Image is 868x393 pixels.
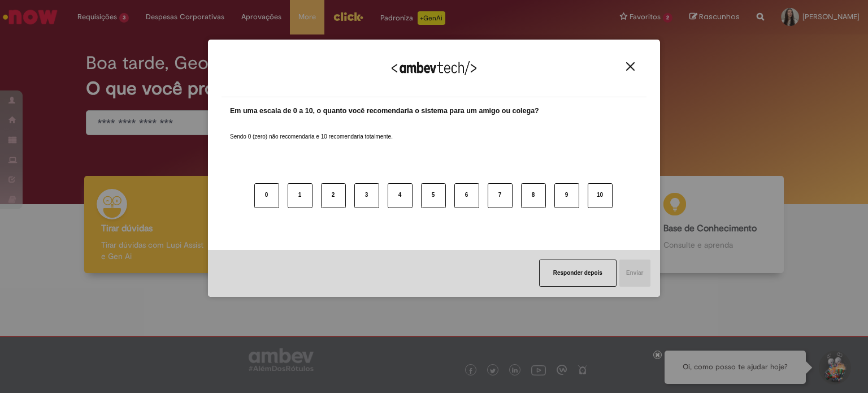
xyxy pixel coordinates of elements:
button: 10 [588,183,613,208]
button: 5 [421,183,446,208]
label: Em uma escala de 0 a 10, o quanto você recomendaria o sistema para um amigo ou colega? [230,106,539,116]
label: Sendo 0 (zero) não recomendaria e 10 recomendaria totalmente. [230,119,393,141]
button: 3 [354,183,379,208]
button: 7 [488,183,513,208]
button: 8 [521,183,546,208]
img: Close [626,62,635,71]
button: 0 [254,183,279,208]
button: 2 [321,183,346,208]
button: Close [623,62,638,71]
button: 6 [454,183,479,208]
button: 1 [288,183,313,208]
button: Responder depois [539,260,617,287]
button: 4 [388,183,413,208]
img: Logo Ambevtech [392,61,476,75]
button: 9 [554,183,579,208]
